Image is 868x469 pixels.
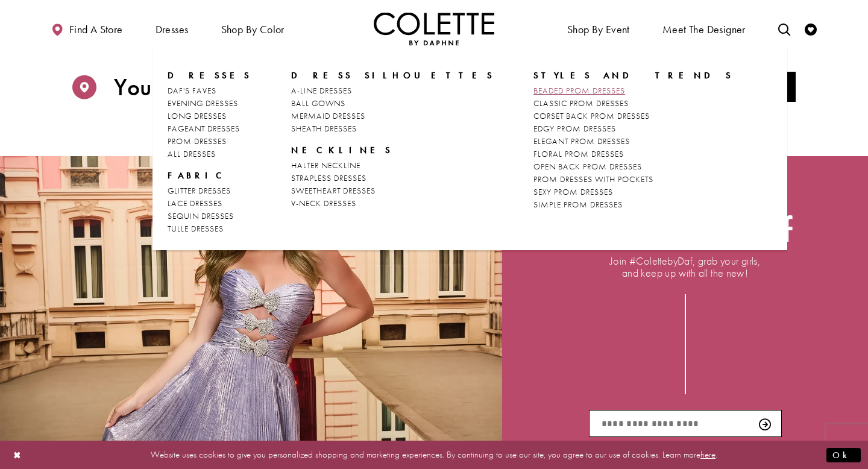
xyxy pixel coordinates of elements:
[533,186,613,197] span: SEXY PROM DRESSES
[168,84,252,97] a: DAF'S FAVES
[291,184,494,197] a: SWEETHEART DRESSES
[533,135,733,148] a: ELEGANT PROM DRESSES
[700,449,715,461] a: here
[218,12,288,45] span: Shop by color
[291,144,392,156] span: NECKLINES
[168,69,252,81] span: Dresses
[533,160,733,173] a: OPEN BACK PROM DRESSES
[156,24,189,36] span: Dresses
[168,222,252,235] a: TULLE DRESSES
[533,136,630,146] span: ELEGANT PROM DRESSES
[168,110,252,122] a: LONG DRESSES
[533,148,733,160] a: FLORAL PROM DRESSES
[153,12,192,45] span: Dresses
[533,174,653,184] span: PROM DRESSES WITH POCKETS
[168,135,252,148] a: PROM DRESSES
[291,185,376,196] span: SWEETHEART DRESSES
[168,198,222,209] span: LACE DRESSES
[168,85,216,96] span: DAF'S FAVES
[114,74,364,101] span: You Want It? GO FIND IT.
[659,12,749,45] a: Meet the designer
[291,123,357,134] span: SHEATH DRESSES
[168,210,252,222] a: SEQUIN DRESSES
[48,12,125,45] a: Find a store
[291,85,352,96] span: A-LINE DRESSES
[168,169,228,181] span: FABRIC
[168,148,252,160] a: ALL DRESSES
[533,85,625,96] span: BEADED PROM DRESSES
[291,69,494,81] span: DRESS SILHOUETTES
[533,161,642,172] span: OPEN BACK PROM DRESSES
[168,148,216,159] span: ALL DRESSES
[291,98,345,109] span: BALL GOWNS
[589,410,782,437] form: Subscribe form
[168,185,231,196] span: GLITTER DRESSES
[749,410,782,437] button: Submit Subscribe
[533,198,733,211] a: SIMPLE PROM DRESSES
[69,24,123,36] span: Find a store
[221,24,285,36] span: Shop by color
[610,255,760,279] span: Join #ColettebyDaf, grab your girls, and keep up with all the new!
[168,184,252,197] a: GLITTER DRESSES
[533,148,624,159] span: FLORAL PROM DRESSES
[291,84,494,97] a: A-LINE DRESSES
[291,197,494,210] a: V-NECK DRESSES
[533,199,623,210] span: SIMPLE PROM DRESSES
[533,98,629,109] span: CLASSIC PROM DRESSES
[533,110,650,121] span: CORSET BACK PROM DRESSES
[374,12,494,45] a: Visit Home Page
[533,110,733,122] a: CORSET BACK PROM DRESSES
[826,447,861,462] button: Submit Dialog
[168,122,252,135] a: PAGEANT DRESSES
[291,172,366,183] span: STRAPLESS DRESSES
[168,123,240,134] span: PAGEANT DRESSES
[7,444,28,465] button: Close Dialog
[168,223,224,234] span: TULLE DRESSES
[533,173,733,186] a: PROM DRESSES WITH POCKETS
[168,169,252,181] span: FABRIC
[564,12,633,45] span: Shop By Event
[533,123,616,134] span: EDGY PROM DRESSES
[168,97,252,110] a: EVENING DRESSES
[291,97,494,110] a: BALL GOWNS
[291,122,494,135] a: SHEATH DRESSES
[567,24,630,36] span: Shop By Event
[533,122,733,135] a: EDGY PROM DRESSES
[291,172,494,184] a: STRAPLESS DRESSES
[533,69,733,81] span: STYLES AND TRENDS
[533,186,733,198] a: SEXY PROM DRESSES
[291,159,494,172] a: HALTER NECKLINE
[291,110,494,122] a: MERMAID DRESSES
[662,24,746,36] span: Meet the designer
[374,12,494,45] img: Colette by Daphne
[291,160,360,171] span: HALTER NECKLINE
[775,12,793,45] a: Toggle search
[291,144,494,156] span: NECKLINES
[291,198,356,209] span: V-NECK DRESSES
[87,447,781,463] p: Website uses cookies to give you personalized shopping and marketing experiences. By continuing t...
[589,410,782,437] input: Enter Email Address
[533,84,733,97] a: BEADED PROM DRESSES
[533,97,733,110] a: CLASSIC PROM DRESSES
[168,136,227,146] span: PROM DRESSES
[168,98,238,109] span: EVENING DRESSES
[168,210,234,221] span: SEQUIN DRESSES
[291,110,365,121] span: MERMAID DRESSES
[579,213,792,246] a: Opens in new tab
[168,110,227,121] span: LONG DRESSES
[802,12,820,45] a: Check Wishlist
[168,197,252,210] a: LACE DRESSES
